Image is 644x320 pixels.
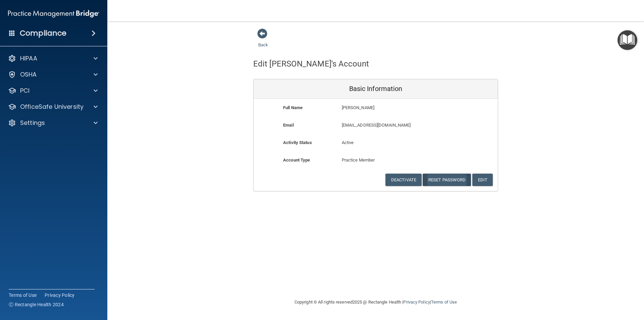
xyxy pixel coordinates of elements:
[283,140,312,145] b: Activity Status
[9,301,64,308] span: Ⓒ Rectangle Health 2024
[20,87,30,95] p: PCI
[385,174,422,186] button: Deactivate
[258,34,268,47] a: Back
[472,174,493,186] button: Edit
[20,71,37,79] p: OSHA
[253,59,369,68] h4: Edit [PERSON_NAME]'s Account
[8,119,98,127] a: Settings
[528,272,636,299] iframe: Drift Widget Chat Controller
[283,157,310,163] b: Account Type
[20,29,66,38] h4: Compliance
[8,54,98,62] a: HIPAA
[342,121,449,129] p: [EMAIL_ADDRESS][DOMAIN_NAME]
[20,54,37,62] p: HIPAA
[45,292,75,299] a: Privacy Policy
[403,300,430,305] a: Privacy Policy
[618,30,637,50] button: Open Resource Center
[283,123,294,128] b: Email
[20,103,84,111] p: OfficeSafe University
[8,7,99,20] img: PMB logo
[254,79,498,99] div: Basic Information
[283,105,303,110] b: Full Name
[342,156,410,164] p: Practice Member
[8,71,98,79] a: OSHA
[431,300,457,305] a: Terms of Use
[8,87,98,95] a: PCI
[9,292,37,299] a: Terms of Use
[342,104,449,112] p: [PERSON_NAME]
[20,119,45,127] p: Settings
[342,139,410,147] p: Active
[253,291,498,313] div: Copyright © All rights reserved 2025 @ Rectangle Health | |
[8,103,98,111] a: OfficeSafe University
[423,174,471,186] button: Reset Password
